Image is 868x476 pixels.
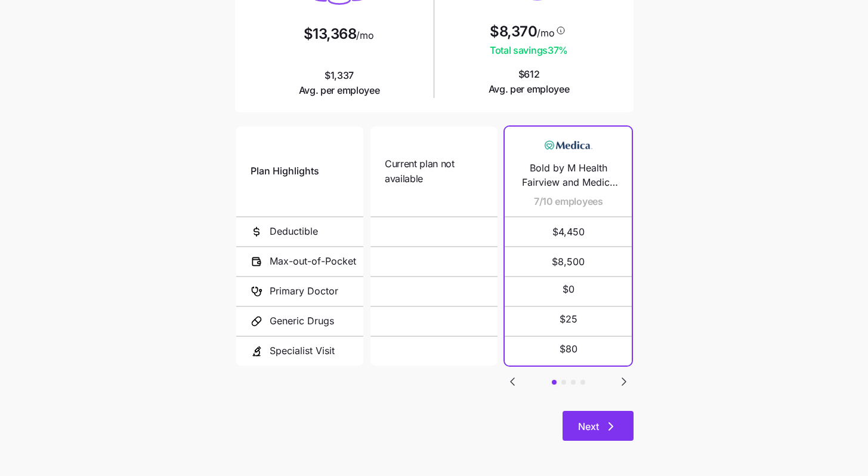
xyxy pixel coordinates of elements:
[545,134,592,156] img: Carrier
[299,68,380,98] span: $1,337
[505,374,520,389] svg: Go to previous slide
[385,156,483,186] span: Current plan not available
[560,342,577,357] span: $80
[537,28,554,38] span: /mo
[270,314,334,328] span: Generic Drugs
[489,82,570,97] span: Avg. per employee
[563,282,574,297] span: $0
[505,374,520,389] button: Go to previous slide
[560,312,577,327] span: $25
[519,161,617,191] span: Bold by M Health Fairview and Medica Silver $0 Copay PCP Visits
[519,217,617,246] span: $4,450
[616,374,632,389] button: Go to next slide
[578,419,599,434] span: Next
[534,194,603,209] span: 7/10 employees
[563,411,634,441] button: Next
[270,254,356,269] span: Max-out-of-Pocket
[490,43,568,58] span: Total savings 37 %
[251,164,319,179] span: Plan Highlights
[519,247,617,276] span: $8,500
[489,67,570,97] span: $612
[304,27,357,41] span: $13,368
[356,30,373,40] span: /mo
[617,374,631,389] svg: Go to next slide
[270,343,335,358] span: Specialist Visit
[299,83,380,98] span: Avg. per employee
[270,224,318,239] span: Deductible
[490,24,537,39] span: $8,370
[270,284,338,299] span: Primary Doctor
